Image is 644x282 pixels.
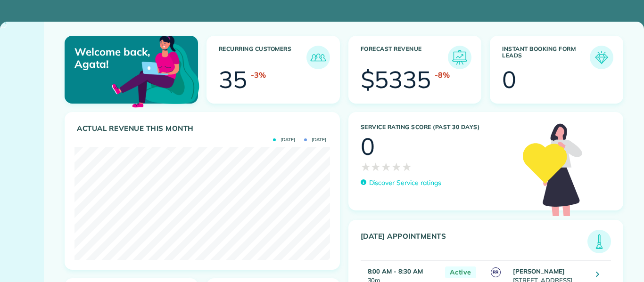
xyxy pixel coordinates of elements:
img: dashboard_welcome-42a62b7d889689a78055ac9021e634bf52bae3f8056760290aed330b23ab8690.png [110,25,201,116]
a: Discover Service ratings [361,178,441,188]
h3: [DATE] Appointments [361,232,588,253]
h3: Instant Booking Form Leads [502,46,590,69]
span: [DATE] [304,137,326,142]
span: ★ [361,158,371,175]
span: [DATE] [273,137,295,142]
img: icon_recurring_customers-cf858462ba22bcd05b5a5880d41d6543d210077de5bb9ebc9590e49fd87d84ed.png [309,48,328,67]
div: 0 [502,68,516,91]
img: icon_forecast_revenue-8c13a41c7ed35a8dcfafea3cbb826a0462acb37728057bba2d056411b612bbbe.png [450,48,469,67]
h3: Recurring Customers [219,46,306,69]
strong: 8:00 AM - 8:30 AM [368,267,423,275]
h3: Service Rating score (past 30 days) [361,124,514,130]
div: -3% [251,69,266,81]
h3: Actual Revenue this month [77,124,330,133]
img: icon_form_leads-04211a6a04a5b2264e4ee56bc0799ec3eb69b7e499cbb523a139df1d13a81ae0.png [592,48,611,67]
span: ★ [371,158,381,175]
span: ★ [391,158,402,175]
p: Discover Service ratings [369,178,441,188]
span: ★ [381,158,391,175]
div: 0 [361,135,375,158]
strong: [PERSON_NAME] [513,267,565,275]
p: Welcome back, Agata! [74,46,154,71]
span: ★ [402,158,412,175]
div: -8% [435,69,450,81]
span: Active [445,266,476,278]
span: RR [491,267,501,277]
img: icon_todays_appointments-901f7ab196bb0bea1936b74009e4eb5ffbc2d2711fa7634e0d609ed5ef32b18b.png [590,232,609,251]
div: $5335 [361,68,431,91]
h3: Forecast Revenue [361,46,448,69]
div: 35 [219,68,247,91]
